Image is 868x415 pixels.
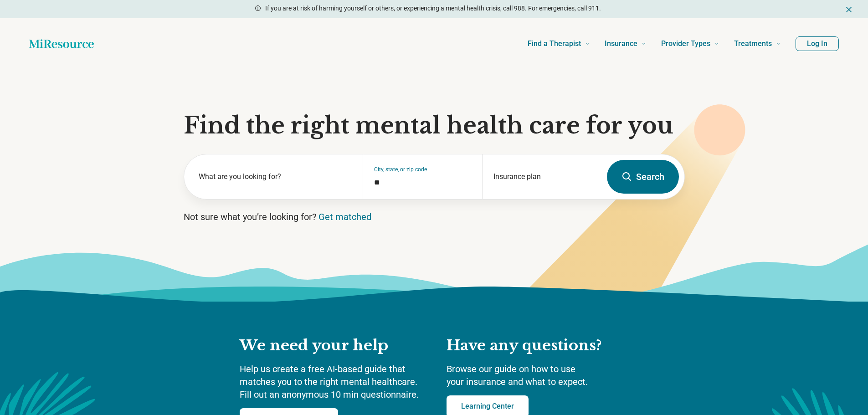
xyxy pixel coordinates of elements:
[605,37,637,50] span: Insurance
[605,26,647,62] a: Insurance
[844,4,853,15] button: Dismiss
[734,37,772,50] span: Treatments
[796,36,839,51] button: Log In
[528,37,581,50] span: Find a Therapist
[528,26,590,62] a: Find a Therapist
[661,37,710,50] span: Provider Types
[199,171,352,182] label: What are you looking for?
[607,160,679,194] button: Search
[240,363,428,401] p: Help us create a free AI-based guide that matches you to the right mental healthcare. Fill out an...
[184,112,685,139] h1: Find the right mental health care for you
[661,26,719,62] a: Provider Types
[447,363,629,388] p: Browse our guide on how to use your insurance and what to expect.
[318,211,371,222] a: Get matched
[184,210,685,223] p: Not sure what you’re looking for?
[265,4,601,13] p: If you are at risk of harming yourself or others, or experiencing a mental health crisis, call 98...
[240,336,428,355] h2: We need your help
[29,35,94,53] a: Home page
[734,26,781,62] a: Treatments
[447,336,629,355] h2: Have any questions?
